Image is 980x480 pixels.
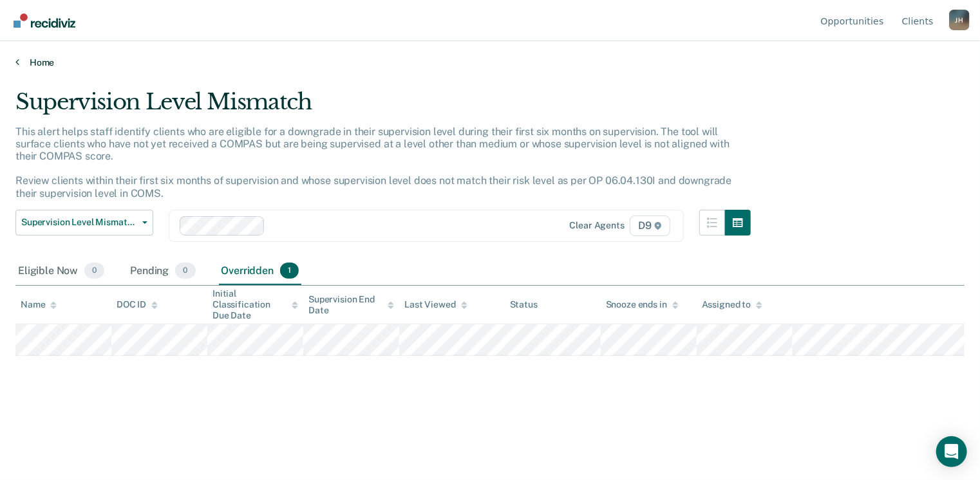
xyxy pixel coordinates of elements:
div: Initial Classification Due Date [212,288,298,320]
div: Clear agents [570,220,625,231]
div: Eligible Now0 [15,257,107,286]
div: Assigned to [702,299,762,310]
div: Name [21,299,57,310]
p: This alert helps staff identify clients who are eligible for a downgrade in their supervision lev... [15,125,731,199]
div: Last Viewed [404,299,467,310]
div: Overridden1 [219,257,302,286]
span: Supervision Level Mismatch [21,217,137,228]
div: Status [510,299,538,310]
div: J H [949,10,970,30]
div: Open Intercom Messenger [936,436,967,467]
div: Pending0 [127,257,198,286]
span: D9 [630,216,670,236]
span: 1 [280,263,299,279]
img: Recidiviz [14,14,75,28]
div: DOC ID [117,299,158,310]
button: Profile dropdown button [949,10,970,30]
span: 0 [175,263,195,279]
button: Supervision Level Mismatch [15,210,153,235]
div: Snooze ends in [606,299,679,310]
div: Supervision End Date [308,294,394,316]
a: Home [15,57,965,68]
span: 0 [84,263,104,279]
div: Supervision Level Mismatch [15,89,751,125]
